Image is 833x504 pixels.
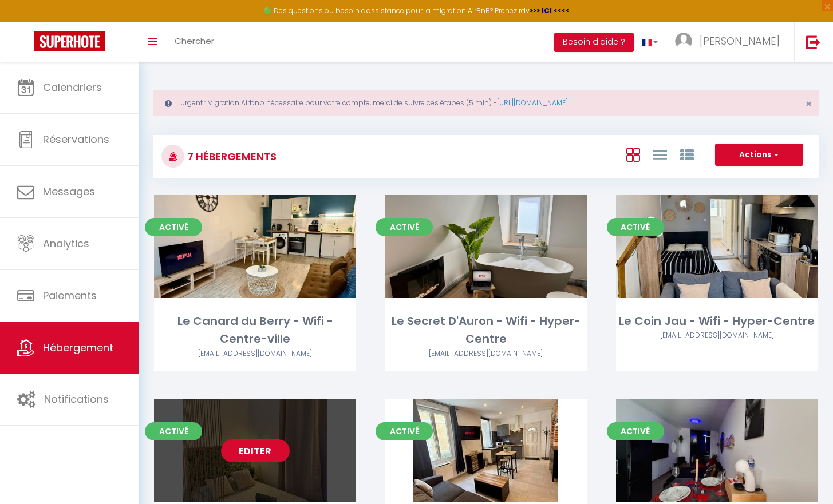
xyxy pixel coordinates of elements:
[806,99,812,109] button: Close
[806,35,820,49] img: logout
[653,145,667,164] a: Vue en Liste
[530,6,570,15] a: >>> ICI <<<<
[153,90,819,116] div: Urgent : Migration Airbnb nécessaire pour votre compte, merci de suivre ces étapes (5 min) -
[376,218,433,236] span: Activé
[166,22,223,62] a: Chercher
[221,439,290,462] a: Editer
[43,184,95,199] span: Messages
[385,348,587,359] div: Airbnb
[43,132,109,146] span: Réservations
[666,22,794,62] a: ... [PERSON_NAME]
[680,145,694,164] a: Vue par Groupe
[43,288,97,303] span: Paiements
[554,33,634,52] button: Besoin d'aide ?
[626,145,640,164] a: Vue en Box
[145,218,202,236] span: Activé
[34,31,105,51] img: Super Booking
[44,392,109,406] span: Notifications
[145,422,202,440] span: Activé
[385,312,587,348] div: Le Secret D'Auron - Wifi - Hyper-Centre
[184,144,277,169] h3: 7 Hébergements
[715,144,803,166] button: Actions
[43,340,113,355] span: Hébergement
[616,312,818,330] div: Le Coin Jau - Wifi - Hyper-Centre
[43,236,89,251] span: Analytics
[806,97,812,111] span: ×
[43,80,102,94] span: Calendriers
[154,348,356,359] div: Airbnb
[175,35,214,47] span: Chercher
[675,33,692,50] img: ...
[607,422,664,440] span: Activé
[700,34,780,48] span: [PERSON_NAME]
[376,422,433,440] span: Activé
[616,330,818,341] div: Airbnb
[154,312,356,348] div: Le Canard du Berry - Wifi - Centre-ville
[497,98,568,108] a: [URL][DOMAIN_NAME]
[607,218,664,236] span: Activé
